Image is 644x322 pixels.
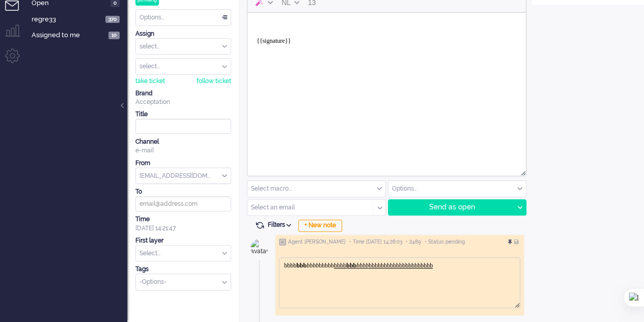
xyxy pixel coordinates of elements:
[135,110,231,119] div: Title
[288,238,346,246] span: Agent [PERSON_NAME]
[279,238,286,246] img: ic_note_grey.svg
[517,167,526,176] div: Resize
[135,30,231,38] div: Assign
[135,196,231,211] input: email@address.com
[246,235,272,260] img: avatar
[298,220,342,232] div: + New note
[279,258,520,299] iframe: Rich Text Area
[30,13,127,24] a: regre33 370
[388,200,514,215] div: Send as open
[268,221,295,228] span: Filters
[135,168,231,184] div: from
[135,159,231,168] div: From
[135,58,231,75] div: Assign User
[5,24,28,47] li: Supervisor menu
[135,187,231,196] div: To
[135,89,231,98] div: Brand
[135,236,231,245] div: First layer
[349,238,402,246] span: • Time [DATE] 14:28:03
[135,215,231,232] div: [DATE] 14:21:47
[30,29,127,40] a: Assigned to me 10
[135,274,231,290] div: Select Tags
[197,77,231,86] div: follow ticket
[406,238,421,246] span: • 2489
[5,1,28,23] li: Tickets menu
[135,38,231,55] div: Assign Group
[135,77,165,86] div: take ticket
[247,13,526,167] iframe: Rich Text Area
[135,265,231,274] div: Tags
[425,238,465,246] span: • Status pending
[105,16,120,23] span: 370
[32,15,102,24] span: regre33
[135,146,231,155] div: e-mail
[32,31,105,40] span: Assigned to me
[135,98,231,106] div: Acceptation
[5,48,28,71] li: Admin menu
[135,215,231,224] div: Time
[135,138,231,146] div: Channel
[108,32,120,39] span: 10
[511,299,520,308] div: Resize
